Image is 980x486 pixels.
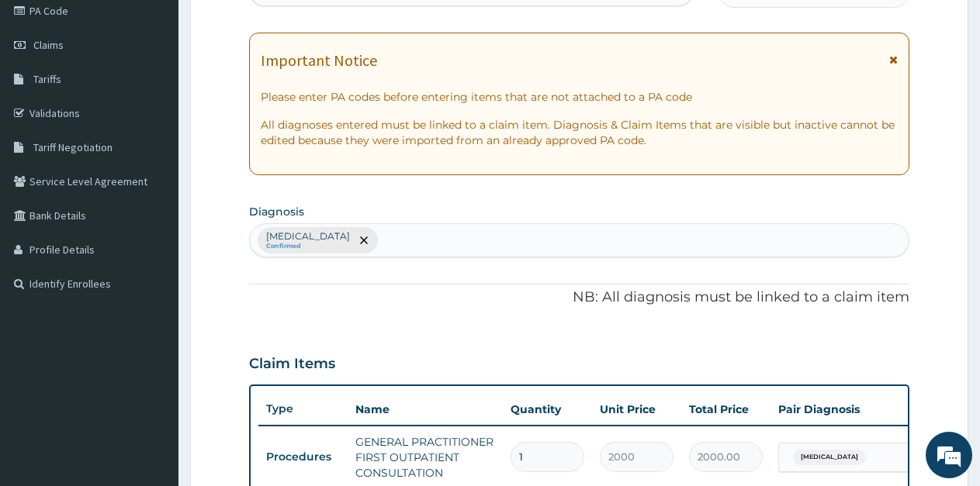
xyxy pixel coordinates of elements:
th: Name [348,394,503,425]
td: Procedures [258,443,348,471]
p: Please enter PA codes before entering items that are not attached to a PA code [261,89,898,105]
th: Unit Price [592,394,681,425]
span: Tariffs [33,72,61,86]
th: Pair Diagnosis [770,394,941,425]
span: We're online! [90,145,214,302]
div: Chat with us now [81,87,261,107]
p: NB: All diagnosis must be linked to a claim item [249,288,909,308]
textarea: Type your message and hit 'Enter' [8,322,296,377]
span: Tariff Negotiation [33,140,113,154]
th: Quantity [503,394,592,425]
p: All diagnoses entered must be linked to a claim item. Diagnosis & Claim Items that are visible bu... [261,117,898,148]
p: [MEDICAL_DATA] [266,230,350,243]
span: Claims [33,38,64,52]
h1: Important Notice [261,52,377,69]
div: Minimize live chat window [255,8,292,45]
span: remove selection option [357,233,371,247]
img: d_794563401_company_1708531726252_794563401 [29,78,63,116]
th: Type [258,395,348,423]
th: Total Price [681,394,770,425]
h3: Claim Items [249,356,335,373]
label: Diagnosis [249,204,304,219]
span: [MEDICAL_DATA] [793,450,866,465]
small: Confirmed [266,243,350,250]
